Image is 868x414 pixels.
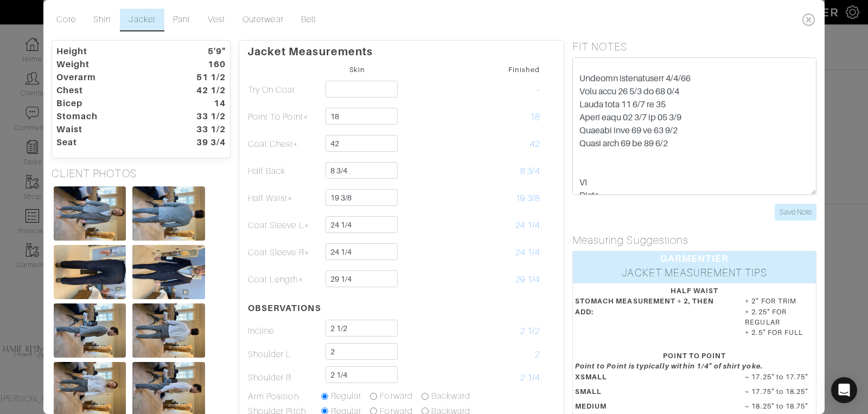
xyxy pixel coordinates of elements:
[515,193,540,203] span: 19 3/8
[247,185,321,212] td: Half Waist*
[52,167,231,180] h5: CLIENT PHOTOS
[292,9,325,31] a: Belt
[575,362,763,370] em: Point to Point is typically within 1/4" of shirt yoke.
[172,97,234,110] dt: 14
[48,9,85,31] a: Core
[247,158,321,185] td: Half Back
[349,66,365,74] small: Skin
[199,9,234,31] a: Vest
[515,248,540,257] span: 24 1/4
[234,9,292,31] a: Outerwear
[48,97,172,110] dt: Bicep
[132,245,205,299] img: iiKsnLkwbd15K7C8psvFdYXk
[567,372,737,386] dt: XSMALL
[54,303,126,358] img: VpusukBiP4YVMWzCc1gugnC6
[54,245,126,299] img: P4gXwjo4Tw1aLobJiysVALF8
[575,286,814,296] div: HALF WAIST
[132,303,205,358] img: egGAvknjWTs2jR9ub7prYp3r
[573,266,816,283] div: JACKET MEASUREMENT TIPS
[737,372,822,382] dd: ~ 17.25" to 17.75"
[48,45,172,58] dt: Height
[172,58,234,71] dt: 160
[48,136,172,149] dt: Seat
[247,104,321,131] td: Point To Point*
[247,319,321,342] td: Incline
[247,389,321,404] td: Arm Position
[132,186,205,241] img: tyH2gJ6mQwY2j7EZUzk32gof
[48,58,172,71] dt: Weight
[572,234,816,247] h5: Measuring Suggestions
[520,166,540,176] span: 8 3/4
[575,351,814,361] div: POINT TO POINT
[573,251,816,266] div: GARMENTIER
[530,139,540,149] span: 42
[431,390,470,403] label: Backward
[737,401,822,411] dd: ~ 18.25" to 18.75"
[172,123,234,136] dt: 33 1/2
[572,57,816,195] textarea: 3/7 - LO ipsumd sita Conse, Adipi elitseddo eiusm te in utlabor et 98 dolorema aliqua enimadm ve ...
[247,366,321,389] td: Shoulder R
[515,221,540,230] span: 24 1/4
[775,204,816,221] input: Save Note
[331,390,361,403] label: Regular
[247,131,321,158] td: Coat Chest*
[831,377,857,403] div: Open Intercom Messenger
[535,350,540,359] span: 2
[247,212,321,239] td: Coat Sleeve L*
[172,71,234,84] dt: 51 1/2
[172,110,234,123] dt: 33 1/2
[48,123,172,136] dt: Waist
[508,66,540,74] small: Finished
[515,275,540,284] span: 29 1/4
[48,84,172,97] dt: Chest
[48,110,172,123] dt: Stomach
[567,386,737,401] dt: SMALL
[247,293,321,319] th: OBSERVATIONS
[48,71,172,84] dt: Overarm
[567,296,737,342] dt: STOMACH MEASUREMENT ÷ 2, THEN ADD:
[164,9,199,31] a: Pant
[247,266,321,293] td: Coat Length*
[85,9,120,31] a: Shirt
[572,40,816,53] h5: FIT NOTES
[172,136,234,149] dt: 39 3/4
[120,9,164,31] a: Jacket
[530,112,540,122] span: 18
[247,239,321,266] td: Coat Sleeve R*
[537,85,540,95] span: -
[247,41,556,58] p: Jacket Measurements
[172,84,234,97] dt: 42 1/2
[737,296,822,338] dd: + 2" FOR TRIM + 2.25" FOR REGULAR + 2.5" FOR FULL
[247,76,321,104] td: Try On Coat
[54,186,126,241] img: EqwdN2LizCURCp8f7RSfzSo7
[520,326,540,336] span: 2 1/2
[247,342,321,366] td: Shoulder L
[737,386,822,397] dd: ~ 17.75" to 18.25"
[520,373,540,383] span: 2 1/4
[172,45,234,58] dt: 5'9"
[380,390,412,403] label: Forward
